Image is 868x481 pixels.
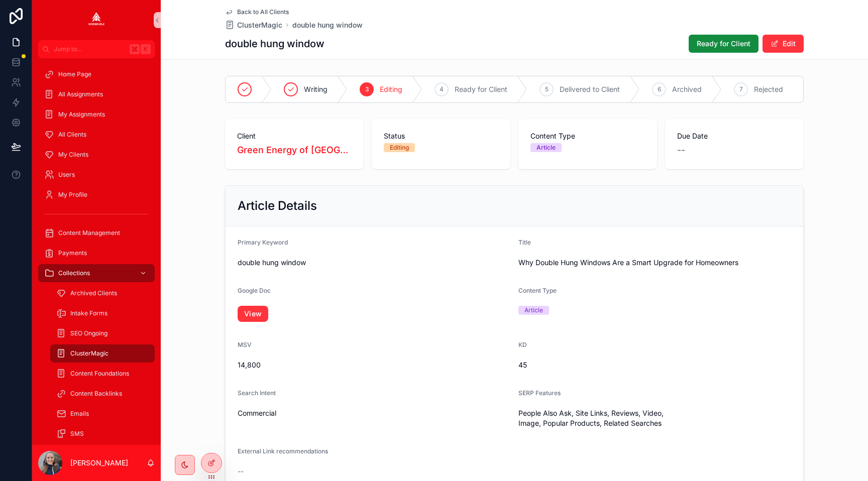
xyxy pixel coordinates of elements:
[50,284,155,302] a: Archived Clients
[518,258,791,268] span: Why Double Hung Windows Are a Smart Upgrade for Homeowners
[50,405,155,423] a: Emails
[739,85,743,93] span: 7
[58,269,90,277] span: Collections
[238,447,328,455] span: External Link recommendations
[524,306,543,315] div: Article
[50,344,155,363] a: ClusterMagic
[225,8,289,16] a: Back to All Clients
[58,110,105,118] span: My Assignments
[677,143,685,157] span: --
[58,249,87,257] span: Payments
[292,20,363,30] a: double hung window
[58,151,88,159] span: My Clients
[518,341,527,348] span: KD
[238,466,244,476] span: --
[238,306,268,322] a: View
[763,35,804,53] button: Edit
[58,70,91,78] span: Home Page
[38,264,155,282] a: Collections
[70,430,84,438] span: SMS
[238,287,271,294] span: Google Doc
[238,258,510,268] span: double hung window
[54,45,126,53] span: Jump to...
[50,304,155,322] a: Intake Forms
[58,131,86,139] span: All Clients
[545,85,549,93] span: 5
[440,85,444,93] span: 4
[70,410,89,418] span: Emails
[225,37,324,51] h1: double hung window
[530,131,645,141] span: Content Type
[238,198,317,214] h2: Article Details
[58,191,87,199] span: My Profile
[455,84,507,94] span: Ready for Client
[38,85,155,103] a: All Assignments
[518,238,531,246] span: Title
[58,90,103,98] span: All Assignments
[518,408,791,428] span: People Also Ask, Site Links, Reviews, Video, Image, Popular Products, Related Searches
[238,360,510,370] span: 14,800
[38,126,155,144] a: All Clients
[88,12,104,28] img: App logo
[32,58,161,445] div: scrollable content
[70,370,129,378] span: Content Foundations
[237,20,282,30] span: ClusterMagic
[237,8,289,16] span: Back to All Clients
[50,324,155,342] a: SEO Ongoing
[70,390,122,398] span: Content Backlinks
[518,389,561,397] span: SERP Features
[58,171,75,179] span: Users
[38,186,155,204] a: My Profile
[38,224,155,242] a: Content Management
[689,35,758,53] button: Ready for Client
[38,105,155,124] a: My Assignments
[50,385,155,403] a: Content Backlinks
[38,146,155,164] a: My Clients
[70,329,107,337] span: SEO Ongoing
[237,131,352,141] span: Client
[518,287,557,294] span: Content Type
[70,309,107,317] span: Intake Forms
[58,229,120,237] span: Content Management
[238,238,288,246] span: Primary Keyword
[384,131,498,141] span: Status
[380,84,402,94] span: Editing
[70,289,117,297] span: Archived Clients
[304,84,328,94] span: Writing
[50,365,155,383] a: Content Foundations
[697,39,750,49] span: Ready for Client
[560,84,620,94] span: Delivered to Client
[70,458,128,468] p: [PERSON_NAME]
[754,84,783,94] span: Rejected
[225,20,282,30] a: ClusterMagic
[238,408,510,418] span: Commercial
[70,349,108,357] span: ClusterMagic
[38,244,155,262] a: Payments
[672,84,702,94] span: Archived
[38,65,155,83] a: Home Page
[237,143,352,157] a: Green Energy of [GEOGRAPHIC_DATA]
[677,131,792,141] span: Due Date
[142,45,150,53] span: K
[365,85,369,93] span: 3
[518,360,791,370] span: 45
[50,425,155,443] a: SMS
[38,166,155,184] a: Users
[238,389,276,397] span: Search Intent
[238,341,252,348] span: MSV
[536,143,556,152] div: Article
[390,143,409,152] div: Editing
[38,40,155,58] button: Jump to...K
[658,85,661,93] span: 6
